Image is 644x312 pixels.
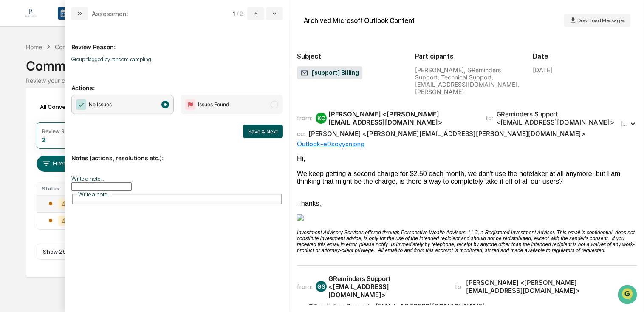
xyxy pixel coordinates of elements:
img: 1746055101610-c473b297-6a78-478c-a979-82029cc54cd1 [8,65,24,80]
div: Communications Archive [26,51,619,74]
div: GReminders Support <[EMAIL_ADDRESS][DOMAIN_NAME]> [328,275,445,299]
span: Write a note... [78,191,111,198]
div: GReminders Support <[EMAIL_ADDRESS][DOMAIN_NAME]> [497,110,619,126]
label: Write a note... [71,175,104,182]
div: All Conversations [37,100,101,113]
div: 🔎 [8,124,15,131]
span: cc: [297,130,305,138]
span: Issues Found [198,100,229,109]
span: to: [455,283,463,291]
div: Start new chat [29,65,139,74]
div: [PERSON_NAME] <[PERSON_NAME][EMAIL_ADDRESS][DOMAIN_NAME]> [328,110,475,126]
div: We keep getting a second charge for $2.50 each month, we don't use the notetaker at all anymore, ... [297,170,637,185]
div: Review your communication records across channels [26,77,619,84]
p: How can we help? [8,18,155,31]
iframe: Open customer support [617,284,640,307]
span: Download Messages [577,17,625,23]
div: 2 [42,136,46,143]
div: Thanks, [297,200,637,207]
div: [PERSON_NAME] <[PERSON_NAME][EMAIL_ADDRESS][PERSON_NAME][DOMAIN_NAME]> [308,130,585,138]
a: 🔎Data Lookup [5,120,57,135]
img: Checkmark [76,99,86,110]
a: 🖐️Preclearance [5,104,58,119]
span: 1 [233,10,235,17]
div: Hi, [297,155,637,162]
div: GS [316,281,327,292]
span: from: [297,114,312,122]
div: 🗄️ [62,108,68,115]
img: Flag [185,99,195,110]
i: Investment Advisory Services offered through Perspective Wealth Advisors, LLC, a Registered Inves... [297,230,635,253]
span: to: [486,114,493,122]
time: Monday, October 6, 2025 at 3:34:17 PM [621,121,629,127]
div: Communications Archive [55,43,124,51]
button: Download Messages [564,14,630,27]
div: 🖐️ [8,108,15,115]
span: Data Lookup [17,123,54,132]
p: Group flagged by random sampling. [71,56,283,62]
a: 🗄️Attestations [58,104,109,119]
div: Review Required [42,128,83,134]
span: / 2 [237,10,246,17]
div: [PERSON_NAME], GReminders Support, Technical Support, [EMAIL_ADDRESS][DOMAIN_NAME], [PERSON_NAME] [415,66,520,95]
div: Assessment [92,10,129,18]
h2: Date [533,52,637,60]
button: Filters [37,156,73,172]
img: logo [20,3,41,23]
span: [support] Billing [300,69,359,77]
img: 634b6775-b544-4039-93f3-581505c6e563 [297,214,304,221]
div: KC [316,113,327,124]
button: Save & Next [243,125,283,138]
h2: Participants [415,52,520,60]
p: Notes (actions, resolutions etc.): [71,144,283,162]
div: Archived Microsoft Outlook Content [304,17,415,25]
th: Status [37,182,82,195]
p: Review Reason: [71,33,283,51]
span: Preclearance [17,107,55,116]
span: Pylon [85,144,103,150]
a: Powered byPylon [60,144,103,150]
div: [PERSON_NAME] <[PERSON_NAME][EMAIL_ADDRESS][DOMAIN_NAME]> [466,278,619,295]
span: Attestations [70,107,105,116]
div: GReminders Support <[EMAIL_ADDRESS][DOMAIN_NAME]> [308,302,489,310]
span: from: [297,283,312,291]
span: No Issues [89,100,112,109]
button: Start new chat [144,68,155,78]
span: , [308,302,491,310]
p: Actions: [71,74,283,91]
h2: Subject [297,52,401,60]
div: [DATE] [533,66,552,74]
div: Outlook-e0soyyxn.png [297,140,637,148]
div: We're available if you need us! [29,74,107,80]
div: Home [26,43,42,51]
